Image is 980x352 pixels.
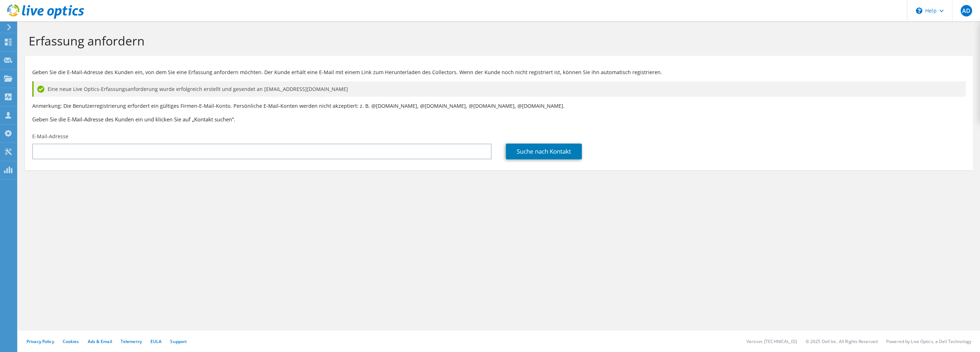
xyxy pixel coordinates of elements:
[916,8,922,14] svg: \n
[88,338,112,344] a: Ads & Email
[150,338,161,344] a: EULA
[886,338,971,344] li: Powered by Live Optics, a Dell Technology
[806,338,878,344] li: © 2025 Dell Inc. All Rights Reserved
[29,33,966,48] h1: Erfassung anfordern
[32,102,966,110] p: Anmerkung: Die Benutzerregistrierung erfordert ein gültiges Firmen-E-Mail-Konto. Persönliche E-Ma...
[32,133,68,140] label: E-Mail-Adresse
[32,68,966,76] p: Geben Sie die E-Mail-Adresse des Kunden ein, von dem Sie eine Erfassung anfordern möchten. Der Ku...
[26,338,54,344] a: Privacy Policy
[48,85,348,93] span: Eine neue Live Optics-Erfassungsanforderung wurde erfolgreich erstellt und gesendet an [EMAIL_ADD...
[121,338,142,344] a: Telemetry
[32,115,966,123] h3: Geben Sie die E-Mail-Adresse des Kunden ein und klicken Sie auf „Kontakt suchen“.
[747,338,797,344] li: Version: [TECHNICAL_ID]
[961,5,972,16] span: AD
[170,338,187,344] a: Support
[506,144,582,159] a: Suche nach Kontakt
[63,338,79,344] a: Cookies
